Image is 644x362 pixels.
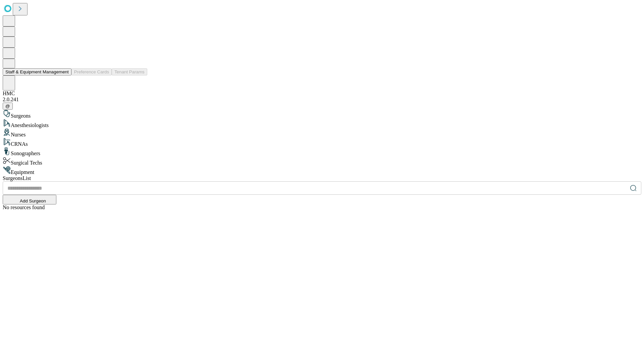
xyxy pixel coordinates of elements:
[3,97,641,103] div: 2.0.241
[3,138,641,147] div: CRNAs
[3,157,641,166] div: Surgical Techs
[3,204,641,210] div: No resources found
[3,103,13,110] button: @
[3,119,641,128] div: Anesthesiologists
[3,110,641,119] div: Surgeons
[5,104,10,109] span: @
[3,128,641,138] div: Nurses
[3,195,56,204] button: Add Surgeon
[3,175,641,181] div: Surgeons List
[3,147,641,157] div: Sonographers
[3,90,641,97] div: HMC
[3,68,71,75] button: Staff & Equipment Management
[3,166,641,175] div: Equipment
[71,68,112,75] button: Preference Cards
[112,68,147,75] button: Tenant Params
[20,198,46,203] span: Add Surgeon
